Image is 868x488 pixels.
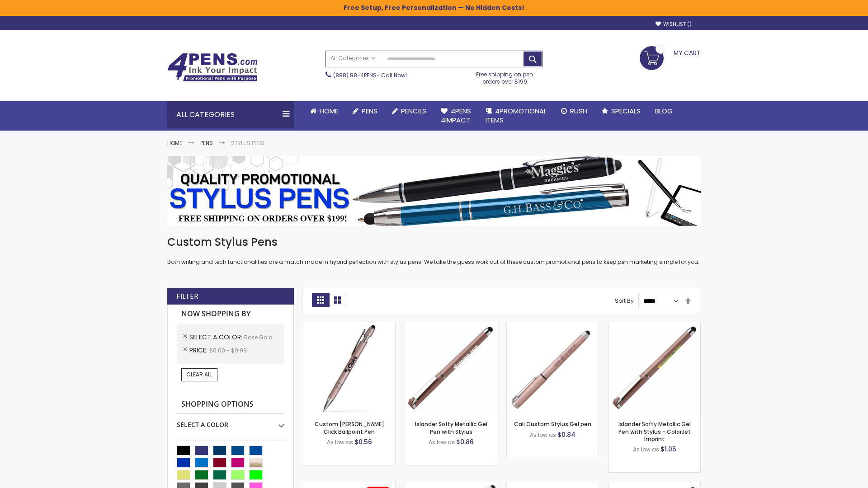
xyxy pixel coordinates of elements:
[200,139,213,147] a: Pens
[231,139,264,147] strong: Stylus Pens
[189,346,209,355] span: Price
[557,430,576,439] span: $0.84
[326,51,380,66] a: All Categories
[633,446,659,453] span: As low as
[167,235,701,266] div: Both writing and tech functionalities are a match made in hybrid perfection with stylus pens. We ...
[656,21,692,28] a: Wishlist
[434,101,478,131] a: 4Pens4impact
[405,322,497,329] a: Islander Softy Metallic Gel Pen with Stylus-Rose Gold
[315,420,384,435] a: Custom [PERSON_NAME] Click Ballpoint Pen
[486,106,547,125] span: 4PROMOTIONAL ITEMS
[327,438,353,446] span: As low as
[167,101,294,128] div: All Categories
[615,297,634,305] label: Sort By
[181,368,217,381] a: Clear All
[303,101,345,121] a: Home
[303,322,395,329] a: Custom Alex II Click Ballpoint Pen-Rose Gold
[554,101,594,121] a: Rush
[209,347,247,354] span: $0.00 - $9.99
[514,420,591,428] a: Cali Custom Stylus Gel pen
[507,322,599,414] img: Cali Custom Stylus Gel pen-Rose Gold
[330,55,376,62] span: All Categories
[478,101,554,131] a: 4PROMOTIONALITEMS
[167,53,258,82] img: 4Pens Custom Pens and Promotional Products
[177,305,284,324] strong: Now Shopping by
[507,322,599,329] a: Cali Custom Stylus Gel pen-Rose Gold
[186,371,212,378] span: Clear All
[167,235,701,249] h1: Custom Stylus Pens
[177,395,284,414] strong: Shopping Options
[441,106,471,125] span: 4Pens 4impact
[660,445,676,454] span: $1.05
[385,101,434,121] a: Pencils
[570,106,587,116] span: Rush
[303,322,395,414] img: Custom Alex II Click Ballpoint Pen-Rose Gold
[609,322,700,414] img: Islander Softy Metallic Gel Pen with Stylus - ColorJet Imprint-Rose Gold
[333,71,377,79] a: (888) 88-4PENS
[618,420,691,442] a: Islander Softy Metallic Gel Pen with Stylus - ColorJet Imprint
[167,139,182,147] a: Home
[244,333,273,341] span: Rose Gold
[648,101,680,121] a: Blog
[176,291,198,301] strong: Filter
[609,322,700,329] a: Islander Softy Metallic Gel Pen with Stylus - ColorJet Imprint-Rose Gold
[611,106,641,116] span: Specials
[594,101,648,121] a: Specials
[189,333,244,342] span: Select A Color
[333,71,407,79] span: - Call Now!
[167,156,701,226] img: Stylus Pens
[405,322,497,414] img: Islander Softy Metallic Gel Pen with Stylus-Rose Gold
[530,431,556,439] span: As low as
[415,420,487,435] a: Islander Softy Metallic Gel Pen with Stylus
[345,101,385,121] a: Pens
[655,106,673,116] span: Blog
[354,437,372,446] span: $0.56
[362,106,377,116] span: Pens
[320,106,338,116] span: Home
[456,437,474,446] span: $0.86
[312,293,329,307] strong: Grid
[467,67,543,85] div: Free shipping on pen orders over $199
[401,106,426,116] span: Pencils
[429,438,455,446] span: As low as
[177,414,284,429] div: Select A Color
